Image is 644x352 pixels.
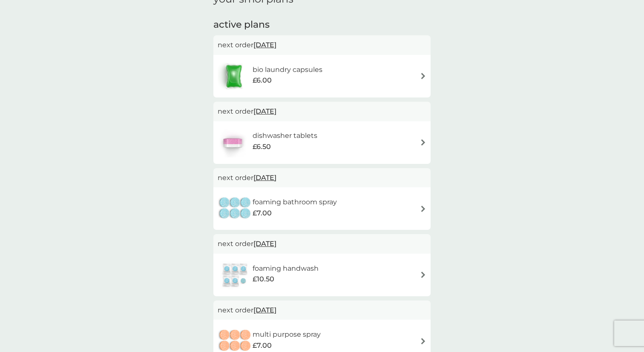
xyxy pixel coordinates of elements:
[420,272,426,278] img: arrow right
[253,169,276,186] span: [DATE]
[253,263,319,274] h6: foaming handwash
[218,260,253,290] img: foaming handwash
[253,64,322,75] h6: bio laundry capsules
[218,61,250,91] img: bio laundry capsules
[253,274,274,285] span: £10.50
[253,208,272,219] span: £7.00
[420,338,426,344] img: arrow right
[253,197,337,208] h6: foaming bathroom spray
[420,206,426,212] img: arrow right
[218,128,247,157] img: dishwasher tablets
[218,40,426,51] p: next order
[218,172,426,183] p: next order
[253,37,276,53] span: [DATE]
[253,340,272,351] span: £7.00
[253,235,276,252] span: [DATE]
[218,194,253,223] img: foaming bathroom spray
[253,75,272,86] span: £6.00
[253,302,276,318] span: [DATE]
[420,139,426,146] img: arrow right
[218,106,426,117] p: next order
[253,130,317,141] h6: dishwasher tablets
[420,73,426,79] img: arrow right
[253,103,276,120] span: [DATE]
[218,238,426,249] p: next order
[253,329,321,340] h6: multi purpose spray
[253,141,271,152] span: £6.50
[213,18,431,31] h2: active plans
[218,305,426,316] p: next order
